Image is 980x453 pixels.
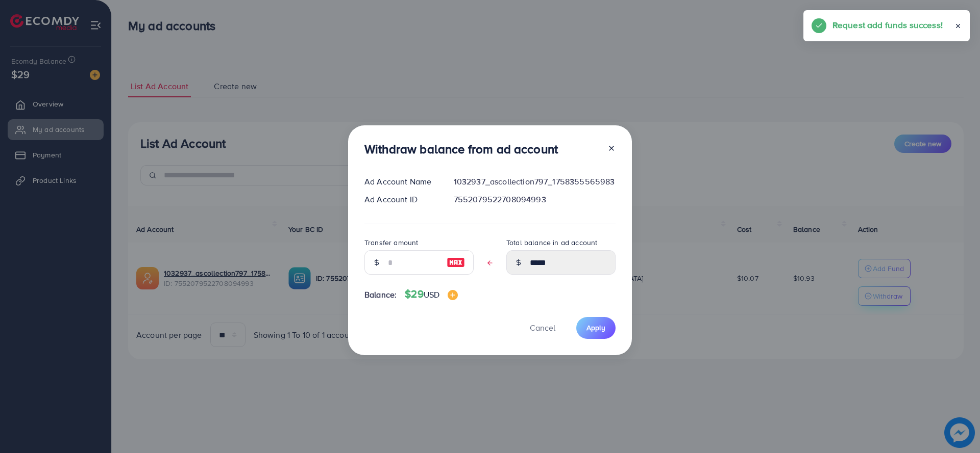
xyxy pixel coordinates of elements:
[576,317,616,339] button: Apply
[356,194,446,205] div: Ad Account ID
[364,142,558,156] h3: Withdraw balance from ad account
[424,289,439,300] span: USD
[586,323,605,333] span: Apply
[447,256,465,269] img: image
[364,237,418,248] label: Transfer amount
[517,317,568,339] button: Cancel
[506,237,597,248] label: Total balance in ad account
[530,322,555,333] span: Cancel
[446,176,624,188] div: 1032937_ascollection797_1758355565983
[446,194,624,205] div: 7552079522708094993
[832,18,943,32] h5: Request add funds success!
[356,176,446,188] div: Ad Account Name
[364,289,397,301] span: Balance:
[405,288,458,301] h4: $29
[448,290,458,300] img: image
